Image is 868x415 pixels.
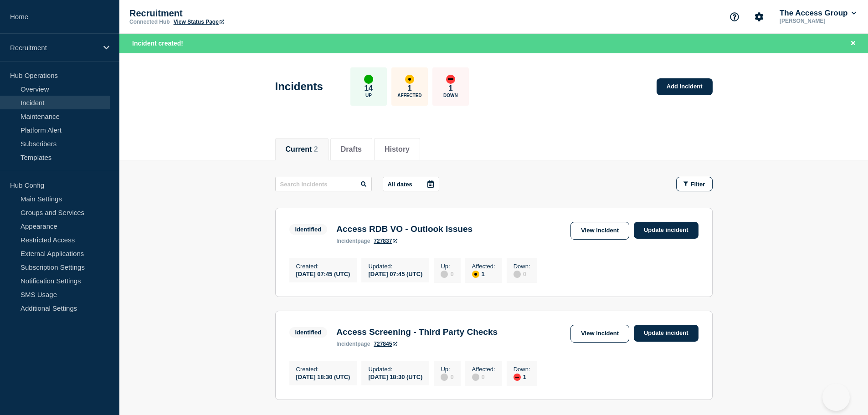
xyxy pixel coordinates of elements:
span: Identified [289,224,328,235]
div: [DATE] 07:45 (UTC) [368,270,422,277]
p: Affected : [472,263,495,270]
p: Recruitment [10,44,98,51]
a: View incident [570,325,629,343]
a: View incident [570,222,629,240]
p: 1 [448,84,452,93]
p: Updated : [368,366,422,373]
p: 14 [364,84,373,93]
p: Affected [397,93,421,98]
button: Current 2 [286,145,318,154]
a: Update incident [634,325,699,342]
div: [DATE] 07:45 (UTC) [296,270,350,277]
div: [DATE] 18:30 (UTC) [296,373,350,380]
p: Up [365,93,372,98]
div: affected [472,271,479,278]
a: 727837 [374,238,397,244]
div: down [446,75,455,84]
div: 1 [472,270,495,278]
button: Filter [676,177,713,191]
span: Identified [289,327,328,338]
p: Affected : [472,366,495,373]
p: Up : [441,263,453,270]
div: 1 [514,373,530,381]
div: disabled [472,374,479,381]
p: [PERSON_NAME] [778,18,858,24]
button: All dates [383,177,439,191]
p: Down [443,93,458,98]
a: 727845 [374,341,397,347]
iframe: Help Scout Beacon - Open [822,384,850,411]
h3: Access Screening - Third Party Checks [336,327,498,337]
p: Created : [296,263,350,270]
button: Support [725,7,744,26]
div: disabled [441,374,448,381]
span: incident [336,341,357,347]
p: 1 [407,84,411,93]
div: down [514,374,521,381]
p: Updated : [368,263,422,270]
button: History [385,145,410,154]
div: up [364,75,373,84]
div: affected [405,75,414,84]
a: View Status Page [174,19,224,25]
p: Down : [514,263,530,270]
button: Close banner [847,38,859,49]
a: Add incident [657,78,713,95]
div: 0 [472,373,495,381]
span: 2 [314,145,318,153]
h1: Incidents [275,80,323,93]
p: Created : [296,366,350,373]
span: Incident created! [132,40,183,47]
p: page [336,341,370,347]
div: 0 [514,270,530,278]
div: disabled [441,271,448,278]
p: Connected Hub [129,19,170,25]
div: 0 [441,270,453,278]
div: disabled [514,271,521,278]
a: Update incident [634,222,699,239]
p: page [336,238,370,244]
span: incident [336,238,357,244]
p: Down : [514,366,530,373]
input: Search incidents [275,177,372,191]
p: Up : [441,366,453,373]
button: The Access Group [778,9,858,18]
button: Drafts [341,145,362,154]
div: 0 [441,373,453,381]
h3: Access RDB VO - Outlook Issues [336,224,473,234]
span: Filter [691,181,705,188]
p: Recruitment [129,8,312,19]
p: All dates [388,181,412,188]
button: Account settings [750,7,769,26]
div: [DATE] 18:30 (UTC) [368,373,422,380]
